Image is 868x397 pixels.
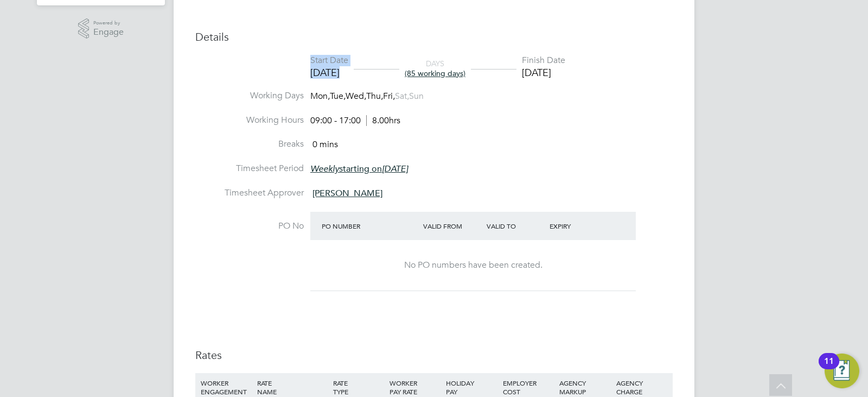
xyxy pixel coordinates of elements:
[409,91,424,102] span: Sun
[195,348,673,362] h3: Rates
[312,139,338,150] span: 0 mins
[382,163,408,174] em: [DATE]
[522,66,565,79] div: [DATE]
[310,91,330,102] span: Mon,
[405,68,465,78] span: (85 working days)
[310,66,348,79] div: [DATE]
[321,260,625,271] div: No PO numbers have been created.
[319,216,420,236] div: PO Number
[547,216,610,236] div: Expiry
[195,30,673,44] h3: Details
[824,361,834,375] div: 11
[195,115,304,126] label: Working Hours
[399,59,471,78] div: DAYS
[78,18,124,39] a: Powered byEngage
[195,90,304,102] label: Working Days
[484,216,547,236] div: Valid To
[310,163,339,174] em: Weekly
[366,91,383,102] span: Thu,
[93,28,124,37] span: Engage
[195,187,304,199] label: Timesheet Approver
[195,163,304,174] label: Timesheet Period
[395,91,409,102] span: Sat,
[383,91,395,102] span: Fri,
[195,138,304,150] label: Breaks
[312,188,382,199] span: [PERSON_NAME]
[522,55,565,66] div: Finish Date
[420,216,484,236] div: Valid From
[93,18,124,28] span: Powered by
[195,220,304,232] label: PO No
[825,354,859,388] button: Open Resource Center, 11 new notifications
[310,115,400,127] div: 09:00 - 17:00
[366,115,400,126] span: 8.00hrs
[330,91,346,102] span: Tue,
[310,55,348,66] div: Start Date
[310,163,408,174] span: starting on
[346,91,366,102] span: Wed,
